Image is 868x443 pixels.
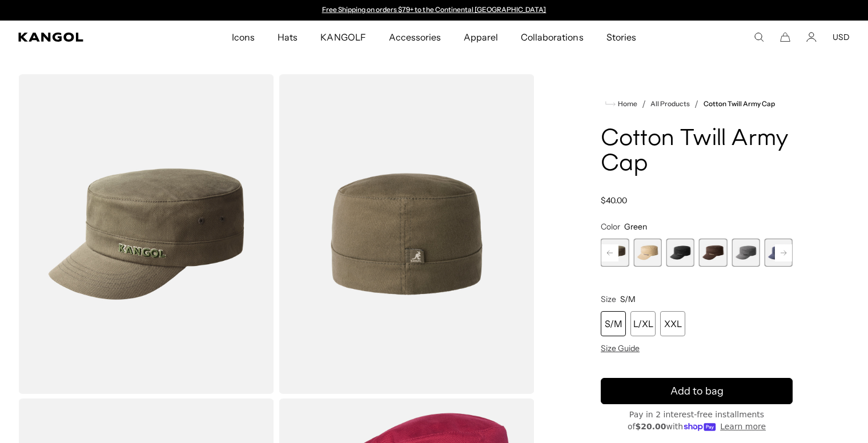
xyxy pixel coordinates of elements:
[605,99,637,109] a: Home
[601,221,620,232] span: Color
[732,239,759,267] label: Grey
[806,32,817,42] a: Account
[690,97,698,111] li: /
[765,239,793,267] div: 7 of 9
[620,294,636,304] span: S/M
[509,21,594,54] a: Collaborations
[633,239,661,267] div: 3 of 9
[601,127,793,177] h1: Cotton Twill Army Cap
[452,21,509,54] a: Apparel
[316,6,552,15] slideshow-component: Announcement bar
[666,239,694,267] div: 4 of 9
[606,21,636,54] span: Stories
[670,384,724,399] span: Add to bag
[521,21,583,54] span: Collaborations
[595,21,648,54] a: Stories
[637,97,646,111] li: /
[666,239,694,267] label: Black
[18,74,274,394] img: color-green
[389,21,441,54] span: Accessories
[279,74,535,394] img: color-green
[601,239,629,267] div: 2 of 9
[601,97,793,111] nav: breadcrumbs
[220,21,266,54] a: Icons
[833,32,850,42] button: USD
[601,311,626,336] div: S/M
[232,21,255,54] span: Icons
[601,239,629,267] label: Green
[616,100,637,108] span: Home
[704,100,775,108] a: Cotton Twill Army Cap
[765,239,793,267] label: Navy
[266,21,309,54] a: Hats
[650,100,690,108] a: All Products
[780,32,790,42] button: Cart
[624,221,647,232] span: Green
[320,21,365,54] span: KANGOLF
[309,21,377,54] a: KANGOLF
[464,21,498,54] span: Apparel
[630,311,656,336] div: L/XL
[601,343,640,353] span: Size Guide
[732,239,759,267] div: 6 of 9
[660,311,685,336] div: XXL
[316,6,552,15] div: 1 of 2
[278,21,298,54] span: Hats
[754,32,764,42] summary: Search here
[633,239,661,267] label: Beige
[699,239,727,267] label: Brown
[18,33,153,42] a: Kangol
[601,378,793,404] button: Add to bag
[377,21,452,54] a: Accessories
[322,5,546,14] a: Free Shipping on orders $79+ to the Continental [GEOGRAPHIC_DATA]
[601,294,616,304] span: Size
[699,239,727,267] div: 5 of 9
[601,195,627,206] span: $40.00
[316,6,552,15] div: Announcement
